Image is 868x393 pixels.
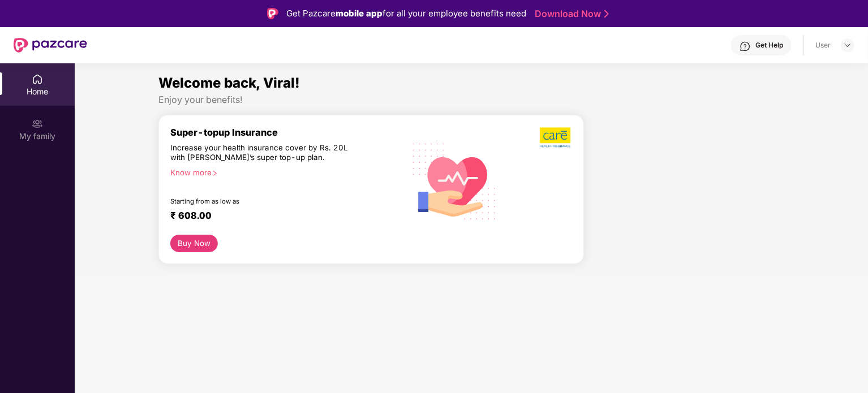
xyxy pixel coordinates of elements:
[843,41,852,50] img: svg+xml;base64,PHN2ZyBpZD0iRHJvcGRvd24tMzJ4MzIiIHhtbG5zPSJodHRwOi8vd3d3LnczLm9yZy8yMDAwL3N2ZyIgd2...
[170,210,393,223] div: ₹ 608.00
[14,38,87,53] img: New Pazcare Logo
[212,170,218,176] span: right
[267,8,278,19] img: Logo
[170,235,218,252] button: Buy Now
[815,41,831,50] div: User
[740,41,751,52] img: svg+xml;base64,PHN2ZyBpZD0iSGVscC0zMngzMiIgeG1sbnM9Imh0dHA6Ly93d3cudzMub3JnLzIwMDAvc3ZnIiB3aWR0aD...
[286,7,526,20] div: Get Pazcare for all your employee benefits need
[535,8,605,20] a: Download Now
[540,127,572,148] img: b5dec4f62d2307b9de63beb79f102df3.png
[170,197,356,205] div: Starting from as low as
[170,168,398,176] div: Know more
[604,8,609,20] img: Stroke
[170,143,356,163] div: Increase your health insurance cover by Rs. 20L with [PERSON_NAME]’s super top-up plan.
[405,129,505,232] img: svg+xml;base64,PHN2ZyB4bWxucz0iaHR0cDovL3d3dy53My5vcmcvMjAwMC9zdmciIHhtbG5zOnhsaW5rPSJodHRwOi8vd3...
[32,118,43,129] img: svg+xml;base64,PHN2ZyB3aWR0aD0iMjAiIGhlaWdodD0iMjAiIHZpZXdCb3g9IjAgMCAyMCAyMCIgZmlsbD0ibm9uZSIgeG...
[755,41,783,50] div: Get Help
[158,94,785,106] div: Enjoy your benefits!
[158,75,300,91] span: Welcome back, Viral!
[336,8,383,19] strong: mobile app
[32,74,43,85] img: svg+xml;base64,PHN2ZyBpZD0iSG9tZSIgeG1sbnM9Imh0dHA6Ly93d3cudzMub3JnLzIwMDAvc3ZnIiB3aWR0aD0iMjAiIG...
[170,127,405,138] div: Super-topup Insurance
